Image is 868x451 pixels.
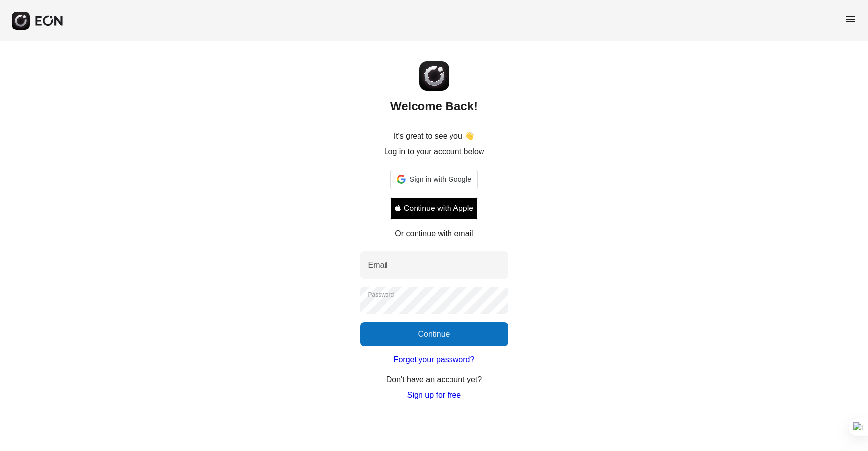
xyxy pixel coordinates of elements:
p: Log in to your account below [384,146,484,158]
label: Email [368,259,388,271]
div: Sign in with Google [390,170,478,189]
label: Password [368,291,394,299]
p: It's great to see you 👋 [394,130,475,142]
p: Don't have an account yet? [386,374,482,385]
a: Forget your password? [394,354,475,366]
span: menu [844,13,856,25]
span: Sign in with Google [410,173,471,185]
button: Continue [360,322,508,346]
h2: Welcome Back! [390,99,478,114]
a: Sign up for free [407,389,461,401]
p: Or continue with email [395,228,473,240]
button: Signin with apple ID [390,197,478,220]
